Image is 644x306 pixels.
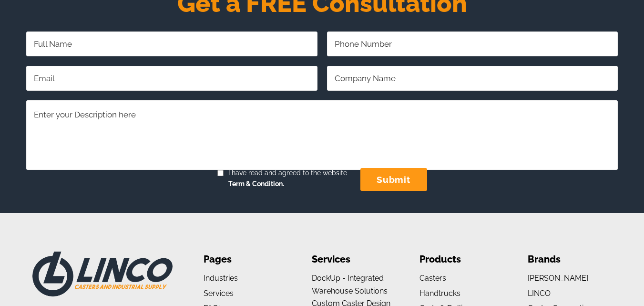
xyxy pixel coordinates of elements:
a: Handtrucks [419,289,460,298]
strong: Term & Condition. [228,180,284,188]
a: Services [204,289,234,298]
span: I have read and agreed to the website [224,168,347,190]
li: Products [419,252,504,267]
a: Casters [419,274,446,283]
li: Services [312,252,396,267]
input: submit [360,168,427,191]
img: LINCO CASTERS & INDUSTRIAL SUPPLY [32,252,173,297]
a: DockUp - Integrated Warehouse Solutions [312,274,388,295]
a: Industries [204,274,238,283]
li: Pages [204,252,288,267]
a: [PERSON_NAME] [528,274,588,283]
li: Brands [528,252,612,267]
input: I have read and agreed to the websiteTerm & Condition. [217,170,224,176]
a: LINCO [528,289,551,298]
